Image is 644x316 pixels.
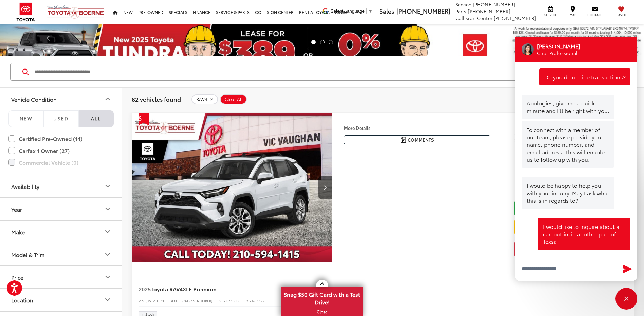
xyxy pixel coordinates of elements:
span: Toyota RAV4 [151,285,183,293]
span: Contact [587,13,603,17]
div: Model & Trim [104,250,112,258]
span: [PHONE_NUMBER] [494,15,536,21]
span: NEW [20,115,33,121]
button: remove RAV4 [191,94,218,104]
div: Location [104,296,112,304]
button: Send Message [620,262,635,276]
span: Stock: [219,298,229,303]
label: Commercial Vehicle (0) [8,157,114,169]
div: Do you do on line transactions? [539,68,630,85]
span: VIN: [139,298,145,303]
span: Collision Center [455,15,492,21]
p: Chat Professional [537,50,581,56]
div: Apologies, give me a quick minute and I'll be right with you. [522,95,614,119]
textarea: Type your message [515,257,637,281]
span: Select Language [331,8,365,14]
div: Operator Image [522,43,534,55]
div: Operator Name [537,42,588,50]
span: Service [455,1,471,8]
div: Close [615,288,637,310]
img: Vic Vaughan Toyota of Boerne [47,5,105,19]
button: PricePrice [0,266,123,288]
p: [PERSON_NAME] [537,42,581,50]
span: 4477 [257,298,265,303]
span: SAVINGS [514,136,536,144]
a: 2025Toyota RAV4XLE Premium [139,285,301,293]
button: AvailabilityAvailability [0,175,123,197]
div: Vehicle Condition [11,96,57,102]
span: $1,093 [514,127,569,137]
span: ​ [366,8,367,14]
span: Used [53,115,69,121]
span: Get Price Drop Alert [139,113,149,125]
span: [PHONE_NUMBER] [468,8,510,15]
div: Make [11,229,25,235]
div: Make [104,228,112,236]
span: Map [565,13,580,17]
span: Parts [455,8,466,15]
span: Clear All [225,97,243,102]
span: [DATE] Price: [514,184,541,191]
div: Availability [11,183,39,190]
div: Location [11,297,33,303]
button: Model & TrimModel & Trim [0,243,123,265]
img: 2025 Toyota RAV4 XLE Premium [131,113,332,263]
a: Check Availability [514,201,623,216]
span: In Stock [141,313,154,316]
span: Service [543,13,558,17]
button: Toggle Chat Window [615,288,637,310]
span: [PHONE_NUMBER] [473,1,515,8]
div: Availability [104,182,112,190]
span: 2025 [139,285,151,293]
button: YearYear [0,198,123,220]
div: Price [104,273,112,281]
span: Sales [379,6,394,15]
label: Carfax 1 Owner (27) [8,145,114,157]
div: Operator Title [537,50,588,56]
div: I would like to inquire about a car, but im in another part of Texsa [538,218,630,250]
span: Comments [408,137,434,143]
div: 2025 Toyota RAV4 XLE Premium 0 [131,113,332,263]
div: Vehicle Condition [104,95,112,103]
span: 51090 [229,298,239,303]
span: Snag $50 Gift Card with a Test Drive! [282,287,362,308]
button: MakeMake [0,221,123,243]
button: Comments [344,135,490,144]
div: Model & Trim [11,251,44,258]
div: Year [11,206,22,212]
button: Clear All [220,94,247,104]
a: Value Your Trade [514,219,623,235]
span: [US_VEHICLE_IDENTIFICATION_NUMBER] [145,298,213,303]
span: TSRP: [514,165,526,172]
span: Discount Amount: [514,175,552,181]
span: Saved [614,13,629,17]
button: Vehicle ConditionVehicle Condition [0,88,123,110]
span: [PHONE_NUMBER] [396,6,450,15]
span: Model: [245,298,257,303]
img: Comments [401,137,406,143]
span: ▼ [368,8,373,14]
label: Certified Pre-Owned (14) [8,133,114,145]
button: Next image [318,176,332,199]
button: LocationLocation [0,289,123,311]
h4: More Details [344,125,490,130]
div: I would be happy to help you with your inquiry. May I ask what this is in regards to? [522,177,614,209]
input: Search by Make, Model, or Keyword [34,64,591,80]
div: To connect with a member of our team, please provide your name, phone number, and email address. ... [522,121,614,168]
a: 2025 Toyota RAV4 XLE Premium2025 Toyota RAV4 XLE Premium2025 Toyota RAV4 XLE Premium2025 Toyota R... [131,113,332,263]
button: Get Price Now [514,241,623,257]
span: XLE Premium [183,285,217,293]
span: RAV4 [196,97,207,102]
span: 82 vehicles found [132,95,181,103]
div: Price [11,274,23,280]
div: Year [104,205,112,213]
